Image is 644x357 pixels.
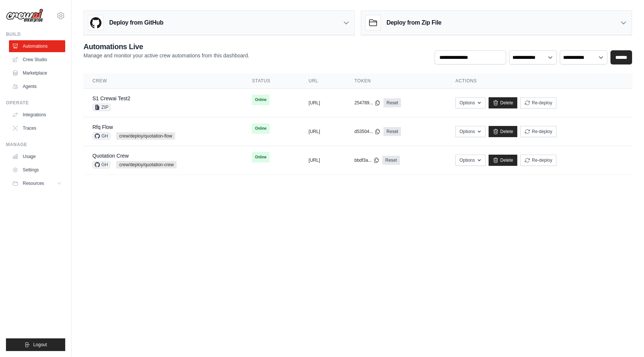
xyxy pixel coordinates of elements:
span: crew/deploy/quotation-flow [116,132,175,140]
a: Quotation Crew [92,153,129,159]
h3: Deploy from GitHub [109,18,163,27]
span: GH [92,161,110,168]
span: Resources [23,180,44,186]
a: Delete [489,97,517,108]
th: Status [243,73,300,89]
a: Reset [383,127,401,136]
span: Logout [33,342,47,348]
p: Manage and monitor your active crew automations from this dashboard. [83,52,249,59]
th: Token [345,73,446,89]
a: Reset [382,156,400,165]
a: Settings [9,164,65,176]
span: Online [252,95,269,105]
a: Marketplace [9,67,65,79]
span: crew/deploy/quotation-crew [116,161,177,168]
a: Reset [383,98,401,107]
div: Manage [6,142,65,148]
button: Resources [9,177,65,189]
button: Options [455,126,486,137]
span: ZIP [92,104,111,111]
span: Online [252,123,269,134]
button: Re-deploy [520,97,556,108]
a: Rfq Flow [92,124,113,130]
a: Crew Studio [9,54,65,66]
a: Delete [489,126,517,137]
a: Integrations [9,109,65,121]
button: Options [455,155,486,166]
span: Online [252,152,269,162]
img: Logo [6,9,43,23]
a: Automations [9,40,65,52]
img: GitHub Logo [88,15,103,30]
a: Usage [9,151,65,162]
button: d53504... [354,129,381,135]
div: Operate [6,100,65,106]
h3: Deploy from Zip File [386,18,441,27]
a: Agents [9,80,65,92]
th: URL [300,73,345,89]
span: GH [92,132,110,140]
th: Actions [446,73,632,89]
th: Crew [83,73,243,89]
button: Re-deploy [520,126,556,137]
div: Build [6,31,65,37]
h2: Automations Live [83,41,249,52]
a: Delete [489,155,517,166]
a: S1 Crewai Test2 [92,95,130,101]
button: Re-deploy [520,155,556,166]
a: Traces [9,122,65,134]
button: bbdf3a... [354,157,379,163]
button: Logout [6,338,65,351]
button: 254789... [354,100,381,106]
button: Options [455,97,486,108]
